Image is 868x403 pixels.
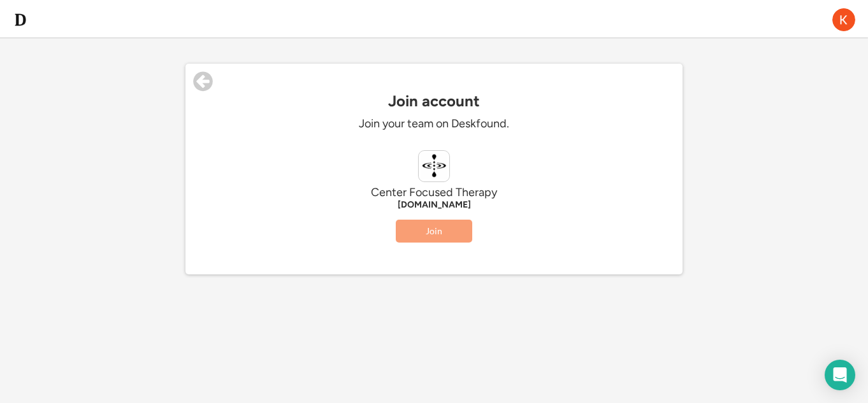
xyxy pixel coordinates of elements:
button: Join [396,220,472,243]
div: [DOMAIN_NAME] [243,200,625,210]
img: ACg8ocIEn2qNOHuZCs9T2u2H69ZNDB_0gqolqtr4WJS9zhIfq0uTrQ=s96-c [832,8,855,31]
div: Open Intercom Messenger [825,360,855,390]
img: centerfocusedtherapy.com [419,151,449,181]
img: d-whitebg.png [13,12,28,27]
div: Center Focused Therapy [243,185,625,200]
div: Join account [185,92,683,110]
div: Join your team on Deskfound. [243,117,625,131]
